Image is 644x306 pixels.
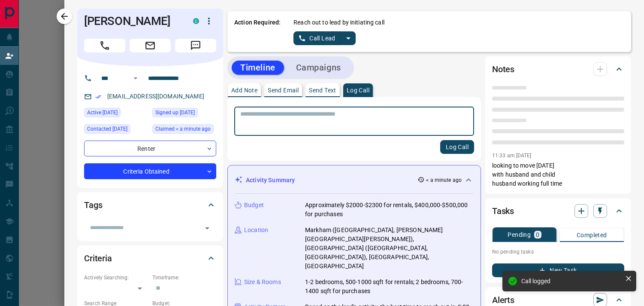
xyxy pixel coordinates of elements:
[347,87,369,93] p: Log Call
[305,201,474,219] p: Approximately $2000-$2300 for rentals, $400,000-$500,000 for purchases
[84,39,125,52] span: Call
[234,18,281,45] p: Action Required:
[244,201,264,210] p: Budget
[152,124,216,136] div: Wed Sep 17 2025
[492,201,624,221] div: Tasks
[84,124,148,136] div: Fri May 03 2024
[577,232,607,238] p: Completed
[130,73,141,83] button: Open
[309,87,336,93] p: Send Text
[84,108,148,120] div: Fri Sep 12 2025
[84,195,216,215] div: Tags
[84,248,216,269] div: Criteria
[244,226,268,235] p: Location
[287,61,350,75] button: Campaigns
[268,87,299,93] p: Send Email
[201,222,213,234] button: Open
[492,204,514,218] h2: Tasks
[508,232,531,238] p: Pending
[107,93,204,100] a: [EMAIL_ADDRESS][DOMAIN_NAME]
[305,226,474,271] p: Markham ([GEOGRAPHIC_DATA], [PERSON_NAME][GEOGRAPHIC_DATA][PERSON_NAME]), [GEOGRAPHIC_DATA] ([GEO...
[84,141,216,156] div: Renter
[536,232,539,238] p: 0
[244,278,281,287] p: Size & Rooms
[175,39,216,52] span: Message
[246,176,295,185] p: Activity Summary
[87,125,127,133] span: Contacted [DATE]
[235,172,474,188] div: Activity Summary< a minute ago
[293,18,384,27] p: Reach out to lead by initiating call
[232,61,284,75] button: Timeline
[293,31,341,45] button: Call Lead
[130,39,171,52] span: Email
[152,274,216,282] p: Timeframe:
[155,108,195,117] span: Signed up [DATE]
[193,18,199,24] div: condos.ca
[84,163,216,179] div: Criteria Obtained
[84,14,180,28] h1: [PERSON_NAME]
[426,176,462,184] p: < a minute ago
[84,251,112,265] h2: Criteria
[492,161,624,188] p: looking to move [DATE] with husband and child husband working full time
[87,108,118,117] span: Active [DATE]
[84,198,102,212] h2: Tags
[492,153,532,159] p: 11:33 am [DATE]
[293,31,356,45] div: split button
[521,278,622,285] div: Call logged
[492,59,624,80] div: Notes
[492,245,624,258] p: No pending tasks
[152,108,216,120] div: Mon Sep 12 2022
[492,263,624,277] button: New Task
[231,87,257,93] p: Add Note
[95,94,101,100] svg: Email Verified
[84,274,148,282] p: Actively Searching:
[155,125,211,133] span: Claimed < a minute ago
[492,62,514,76] h2: Notes
[305,278,474,296] p: 1-2 bedrooms, 500-1000 sqft for rentals; 2 bedrooms, 700-1400 sqft for purchases
[440,140,474,154] button: Log Call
